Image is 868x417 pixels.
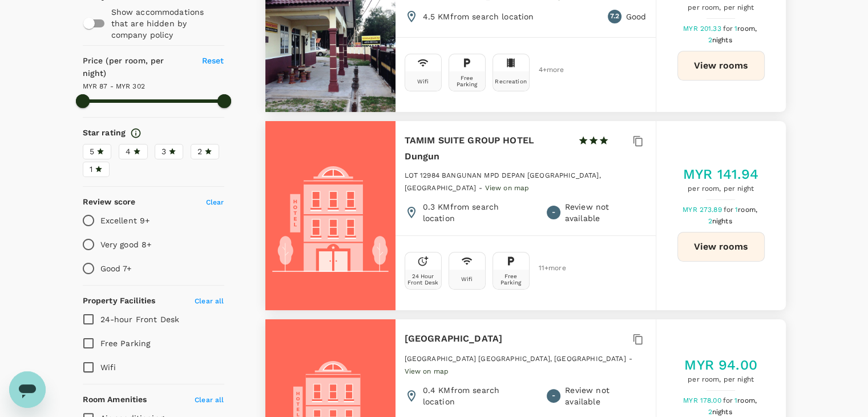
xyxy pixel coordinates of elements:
p: 0.4 KM from search location [423,384,534,407]
span: for [723,396,734,404]
span: room, [738,206,757,214]
span: room, [737,25,757,33]
span: 7.2 [610,11,619,22]
span: Clear all [195,396,224,404]
p: Show accommodations that are hidden by company policy [111,6,223,41]
iframe: Button to launch messaging window [9,371,46,408]
span: Wifi [100,363,116,372]
div: Recreation [495,78,527,85]
h5: MYR 94.00 [684,356,757,374]
p: 4.5 KM from search location [423,11,534,22]
p: Good [626,11,647,22]
p: 0.3 KM from search location [423,201,533,224]
h6: Room Amenities [83,394,147,406]
div: Free Parking [451,75,483,87]
span: room, [737,396,757,404]
span: 2 [708,36,733,44]
span: LOT 12984 BANGUNAN MPD DEPAN [GEOGRAPHIC_DATA], [GEOGRAPHIC_DATA] [405,171,601,192]
div: Wifi [461,276,473,282]
h5: MYR 141.94 [683,165,759,183]
p: Good 7+ [100,263,132,274]
span: - [552,207,555,218]
span: - [552,390,555,402]
span: [GEOGRAPHIC_DATA] [GEOGRAPHIC_DATA], [GEOGRAPHIC_DATA] [405,355,626,363]
span: nights [712,36,732,44]
button: View rooms [677,51,765,81]
span: View on map [405,367,449,375]
span: - [479,184,485,192]
span: 2 [197,146,202,158]
span: Clear [206,198,224,206]
p: Very good 8+ [100,239,152,250]
h6: Review score [83,196,136,209]
h6: Star rating [83,127,126,139]
span: 1 [90,163,92,175]
a: View on map [485,183,530,192]
span: per room, per night [683,183,759,195]
p: Excellent 9+ [100,215,150,226]
span: 4 [126,146,131,158]
span: per room, per night [682,2,760,14]
span: for [724,206,735,214]
span: per room, per night [684,374,757,386]
button: View rooms [677,232,765,262]
h6: Price (per room, per night) [83,55,189,80]
span: nights [712,408,732,416]
div: Free Parking [495,273,527,286]
span: MYR 178.00 [683,396,723,404]
span: MYR 87 - MYR 302 [83,82,145,90]
span: 2 [708,217,733,225]
span: 3 [162,146,166,158]
span: 5 [90,146,94,158]
span: MYR 201.33 [683,25,723,33]
p: Review not available [565,384,646,407]
span: Reset [202,56,224,65]
span: Free Parking [100,339,151,348]
span: 24-hour Front Desk [100,315,180,324]
h6: [GEOGRAPHIC_DATA] [405,331,503,347]
span: MYR 273.89 [683,206,724,214]
h6: TAMIM SUITE GROUP HOTEL Dungun [405,133,569,165]
a: View on map [405,366,449,375]
span: 1 [734,25,758,33]
h6: Property Facilities [83,295,156,307]
p: Review not available [565,201,647,224]
span: nights [712,217,732,225]
div: Wifi [417,78,429,85]
span: for [723,25,734,33]
span: Clear all [195,297,224,305]
svg: Star ratings are awarded to properties to represent the quality of services, facilities, and amen... [130,127,142,139]
span: View on map [485,184,530,192]
span: 2 [708,408,733,416]
span: 4 + more [539,66,556,74]
span: - [629,355,632,363]
span: 1 [735,206,759,214]
span: 1 [734,396,758,404]
span: 11 + more [539,264,556,272]
div: 24 Hour Front Desk [407,273,439,286]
